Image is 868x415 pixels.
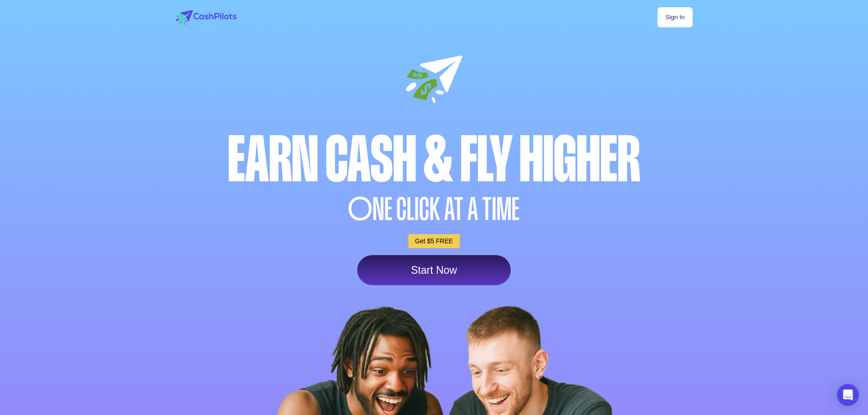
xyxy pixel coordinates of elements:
div: Earn Cash & Fly higher [174,128,695,191]
a: Get $5 FREE [408,234,460,248]
a: Start Now [357,255,511,285]
div: Open Intercom Messenger [837,384,859,406]
div: NE CLICK AT A TIME [174,194,695,225]
span: O [348,194,373,225]
a: Sign In [657,7,692,27]
img: logo [176,10,236,25]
